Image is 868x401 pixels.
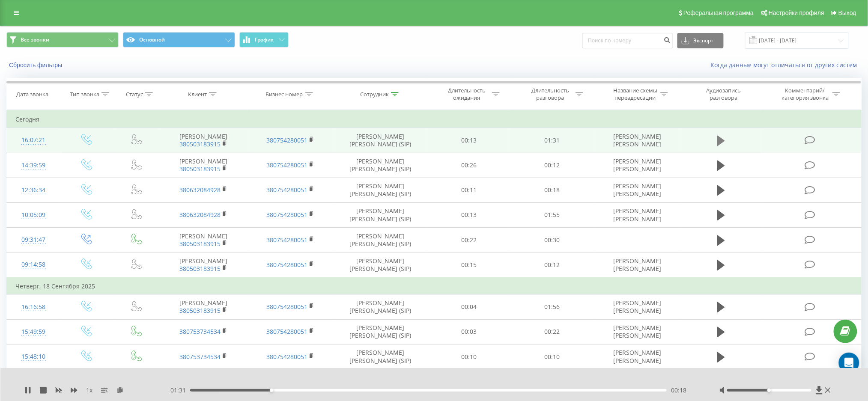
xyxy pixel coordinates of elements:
td: 00:04 [427,294,511,319]
td: [PERSON_NAME] [160,153,247,178]
span: Выход [838,9,856,16]
div: Аудиозапись разговора [696,87,752,101]
div: Accessibility label [270,389,273,392]
td: 00:18 [510,178,594,202]
a: 380753734534 [179,327,221,336]
td: [PERSON_NAME] [160,128,247,153]
div: Клиент [188,91,207,98]
div: Название схемы переадресации [612,87,658,101]
td: 00:22 [427,228,511,252]
td: 00:12 [510,252,594,278]
td: [PERSON_NAME] [160,228,247,252]
td: 01:31 [510,128,594,153]
td: [PERSON_NAME] [PERSON_NAME] (SIP) [334,178,427,202]
div: 15:48:10 [15,348,51,365]
span: Все звонки [21,36,49,43]
span: 00:18 [671,386,686,395]
td: 00:11 [427,178,511,202]
div: 16:16:58 [15,299,51,315]
a: 380503183915 [179,264,221,273]
td: [PERSON_NAME] [PERSON_NAME] (SIP) [334,228,427,252]
a: 380754280051 [266,261,307,269]
input: Поиск по номеру [582,33,673,48]
div: 12:36:34 [15,182,51,199]
span: - 01:31 [168,386,190,395]
div: 16:07:21 [15,132,51,149]
button: Сбросить фильтры [6,61,66,69]
td: [PERSON_NAME] [PERSON_NAME] [594,178,681,202]
td: [PERSON_NAME] [PERSON_NAME] (SIP) [334,345,427,369]
td: [PERSON_NAME] [PERSON_NAME] (SIP) [334,252,427,278]
a: 380754280051 [266,211,307,219]
div: 10:05:09 [15,207,51,223]
a: 380753734534 [179,353,221,361]
div: 15:49:59 [15,324,51,340]
div: Длительность ожидания [444,87,490,101]
td: [PERSON_NAME] [PERSON_NAME] (SIP) [334,128,427,153]
td: 00:12 [510,153,594,178]
td: 00:30 [510,228,594,252]
a: 380632084928 [179,211,221,219]
a: 380503183915 [179,240,221,248]
div: Accessibility label [768,389,771,392]
td: [PERSON_NAME] [PERSON_NAME] [594,252,681,278]
td: 00:13 [427,202,511,227]
td: [PERSON_NAME] [PERSON_NAME] (SIP) [334,153,427,178]
td: 00:22 [510,319,594,344]
button: График [239,32,289,48]
td: [PERSON_NAME] [160,252,247,278]
td: 01:56 [510,294,594,319]
td: [PERSON_NAME] [PERSON_NAME] [594,294,681,319]
td: 00:03 [427,319,511,344]
div: Комментарий/категория звонка [780,87,830,101]
a: 380754280051 [266,186,307,194]
td: [PERSON_NAME] [PERSON_NAME] (SIP) [334,294,427,319]
span: График [255,37,274,43]
td: [PERSON_NAME] [PERSON_NAME] (SIP) [334,202,427,227]
a: Когда данные могут отличаться от других систем [711,61,862,69]
td: [PERSON_NAME] [PERSON_NAME] [594,319,681,344]
div: Тип звонка [70,91,99,98]
a: 380503183915 [179,306,221,315]
span: Реферальная программа [683,9,754,16]
button: Экспорт [677,33,724,48]
div: Open Intercom Messenger [839,353,859,373]
div: 14:39:59 [15,157,51,174]
button: Все звонки [6,32,119,48]
a: 380503183915 [179,140,221,148]
div: Бизнес номер [266,91,303,98]
a: 380754280051 [266,136,307,144]
div: Длительность разговора [528,87,573,101]
td: [PERSON_NAME] [PERSON_NAME] [594,153,681,178]
div: Статус [126,91,143,98]
td: [PERSON_NAME] [PERSON_NAME] [594,128,681,153]
td: 00:10 [510,345,594,369]
td: 00:15 [427,252,511,278]
div: Дата звонка [16,91,48,98]
div: 09:31:47 [15,232,51,248]
td: 00:13 [427,128,511,153]
div: Сотрудник [360,91,389,98]
td: [PERSON_NAME] [PERSON_NAME] (SIP) [334,319,427,344]
a: 380754280051 [266,327,307,336]
td: [PERSON_NAME] [PERSON_NAME] [594,345,681,369]
td: [PERSON_NAME] [PERSON_NAME] [594,202,681,227]
a: 380754280051 [266,236,307,244]
td: Сегодня [7,111,862,128]
a: 380754280051 [266,303,307,311]
span: 1 x [86,386,92,395]
td: [PERSON_NAME] [160,294,247,319]
a: 380632084928 [179,186,221,194]
a: 380754280051 [266,353,307,361]
a: 380754280051 [266,161,307,169]
td: Четверг, 18 Сентября 2025 [7,278,862,295]
a: 380503183915 [179,165,221,173]
div: 09:14:58 [15,256,51,273]
button: Основной [123,32,235,48]
td: 00:10 [427,345,511,369]
td: 00:26 [427,153,511,178]
td: 01:55 [510,202,594,227]
span: Настройки профиля [769,9,824,16]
